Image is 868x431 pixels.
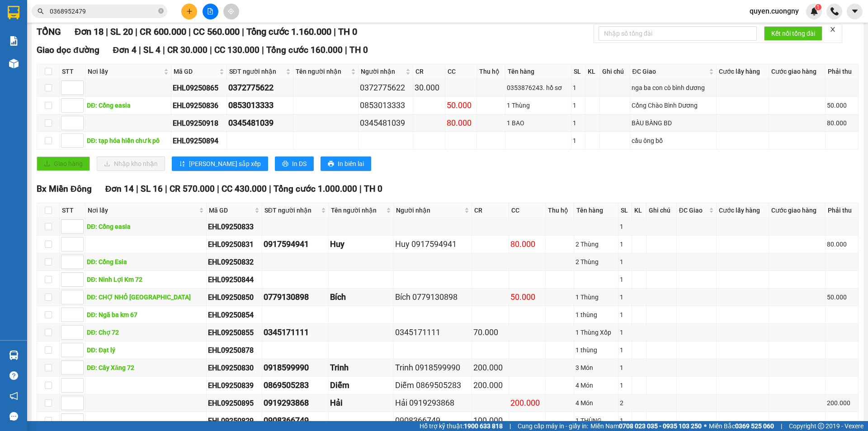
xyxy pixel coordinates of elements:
[173,118,225,129] div: EHL09250918
[227,114,293,132] td: 0345481039
[576,310,616,320] div: 1 thùng
[477,64,505,79] th: Thu hộ
[87,363,205,373] div: DĐ: Cây Xăng 72
[464,422,503,430] strong: 1900 633 818
[395,379,470,392] div: Diễm 0869505283
[619,422,702,430] strong: 0708 023 035 - 0935 103 250
[76,47,142,60] div: 130.000
[620,275,631,284] div: 1
[620,239,631,249] div: 1
[573,136,584,146] div: 1
[8,9,22,18] span: Gửi:
[228,81,292,94] div: 0372775622
[679,205,707,215] span: ĐC Giao
[77,29,141,42] div: 0703255467
[574,203,618,218] th: Tên hàng
[171,114,226,132] td: EHL09250918
[167,45,208,55] span: CR 30.000
[193,26,240,37] span: CC 560.000
[735,422,774,430] strong: 0369 525 060
[618,203,632,218] th: SL
[445,64,477,79] th: CC
[364,184,382,194] span: TH 0
[217,184,219,194] span: |
[208,380,260,391] div: EHL09250839
[275,156,314,171] button: printerIn DS
[88,205,197,215] span: Nơi lấy
[827,292,856,302] div: 50.000
[223,4,239,19] button: aim
[87,292,205,302] div: DĐ: CHỢ NHỎ [GEOGRAPHIC_DATA]
[827,118,857,128] div: 80.000
[827,100,857,110] div: 50.000
[510,291,544,303] div: 50.000
[847,4,863,19] button: caret-down
[274,184,357,194] span: Tổng cước 1.000.000
[171,79,226,97] td: EHL09250865
[646,203,677,218] th: Ghi chú
[163,45,165,55] span: |
[262,412,329,430] td: 0908366749
[349,45,368,55] span: TH 0
[810,7,818,15] img: icon-new-feature
[189,26,191,37] span: |
[135,26,137,37] span: |
[170,184,215,194] span: CR 570.000
[296,66,349,76] span: Tên người nhận
[9,392,18,400] span: notification
[632,66,707,76] span: ĐC Giao
[576,363,616,373] div: 3 Món
[50,6,156,16] input: Tìm tên, số ĐT hoặc mã đơn
[361,66,404,76] span: Người nhận
[214,45,259,55] span: CC 130.000
[228,8,234,14] span: aim
[742,5,806,17] span: quyen.cuongny
[360,99,411,112] div: 0853013333
[620,222,631,232] div: 1
[208,221,260,232] div: EHL09250833
[186,8,193,14] span: plus
[97,156,165,171] button: downloadNhập kho nhận
[207,271,262,289] td: EHL09250844
[330,238,392,251] div: Huy
[330,379,392,392] div: Diễm
[576,380,616,390] div: 4 Món
[87,327,205,337] div: DĐ: Chợ 72
[208,362,260,374] div: EHL09250830
[827,398,856,408] div: 200.000
[208,309,260,321] div: EHL09250854
[632,83,715,93] div: nga ba con cò bình dương
[75,26,104,37] span: Đơn 18
[507,100,570,110] div: 1 Thùng
[171,97,226,114] td: EHL09250836
[8,19,71,31] div: 0987707974
[620,345,631,355] div: 1
[207,359,262,377] td: EHL09250830
[77,8,141,29] div: Bx Miền Đông
[620,363,631,373] div: 1
[8,6,19,19] img: logo-vxr
[292,159,307,169] span: In DS
[173,100,225,111] div: EHL09250836
[830,26,836,33] span: close
[632,118,715,128] div: BÀU BÀNG BD
[509,203,546,218] th: CC
[576,327,616,337] div: 1 Thùng Xốp
[329,394,394,412] td: Hải
[8,8,71,19] div: Ea H`leo
[174,66,217,76] span: Mã GD
[395,326,470,339] div: 0345171111
[334,26,336,37] span: |
[816,4,820,10] span: 1
[171,132,226,150] td: EHL09250894
[246,26,331,37] span: Tổng cước 1.160.000
[173,82,225,94] div: EHL09250865
[507,83,570,93] div: 0353876243. hồ sơ
[717,203,769,218] th: Cước lấy hàng
[830,7,839,15] img: phone-icon
[472,203,509,218] th: CR
[87,100,170,110] div: DĐ: Cổng easia
[207,341,262,359] td: EHL09250878
[338,26,357,37] span: TH 0
[60,64,85,79] th: STT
